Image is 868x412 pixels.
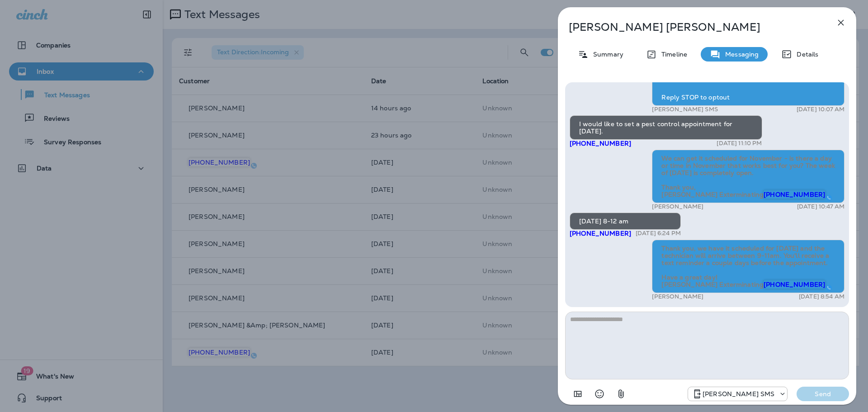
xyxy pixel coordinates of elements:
[652,203,703,210] p: [PERSON_NAME]
[717,140,762,147] p: [DATE] 11:10 PM
[657,51,687,58] p: Timeline
[764,280,825,289] span: [PHONE_NUMBER]
[569,385,587,403] button: Add in a premade template
[792,51,818,58] p: Details
[589,51,623,58] p: Summary
[797,203,844,210] p: [DATE] 10:47 AM
[652,106,717,113] p: [PERSON_NAME] SMS
[636,230,681,237] p: [DATE] 6:24 PM
[661,154,837,199] span: We can get it scheduled for November - is there a day or time in November that works best for you...
[703,390,774,398] p: [PERSON_NAME] SMS
[570,139,631,147] span: [PHONE_NUMBER]
[721,51,759,58] p: Messaging
[661,244,831,289] span: Thank you, we have it scheduled for [DATE] and the technician will arrive between 9-11am. You'll ...
[797,106,844,113] p: [DATE] 10:07 AM
[652,293,703,300] p: [PERSON_NAME]
[590,385,609,403] button: Select an emoji
[764,190,825,199] span: [PHONE_NUMBER]
[799,293,844,300] p: [DATE] 8:54 AM
[570,115,762,140] div: I would like to set a pest control appointment for [DATE].
[570,213,681,230] div: [DATE] 8-12 am
[688,388,787,399] div: +1 (757) 760-3335
[570,229,631,237] span: [PHONE_NUMBER]
[569,21,816,33] p: [PERSON_NAME] [PERSON_NAME]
